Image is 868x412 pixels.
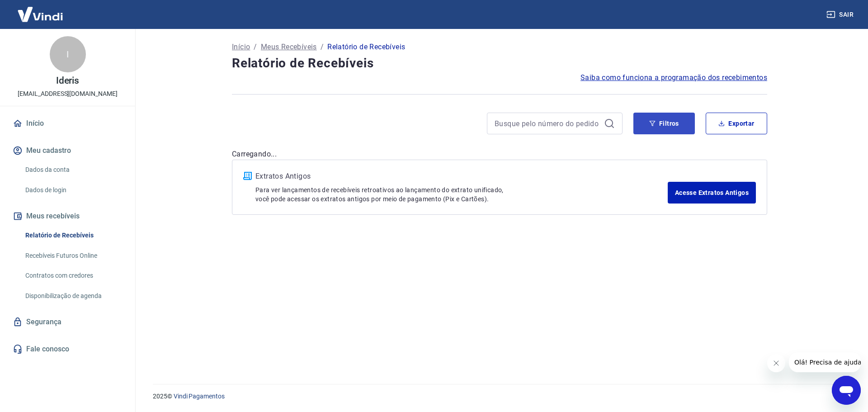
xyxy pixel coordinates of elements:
img: Vindi [11,0,70,28]
button: Exportar [706,113,767,134]
iframe: Fechar mensagem [767,354,785,372]
a: Início [11,114,124,133]
a: Meus Recebíveis [261,42,317,52]
a: Dados de login [22,181,124,199]
a: Início [232,42,250,52]
p: / [254,42,257,52]
p: / [321,42,324,52]
button: Sair [825,6,857,23]
h4: Relatório de Recebíveis [232,54,767,72]
p: Ideris [56,76,80,85]
p: Carregando... [232,149,767,160]
a: Acesse Extratos Antigos [668,182,756,204]
a: Saiba como funciona a programação dos recebimentos [580,72,767,83]
a: Relatório de Recebíveis [22,226,124,245]
a: Contratos com credores [22,266,124,285]
p: Extratos Antigos [255,171,668,182]
iframe: Botão para abrir a janela de mensagens [832,376,861,405]
a: Segurança [11,312,124,332]
button: Filtros [633,113,695,134]
input: Busque pelo número do pedido [495,117,600,130]
a: Recebíveis Futuros Online [22,246,124,265]
a: Vindi Pagamentos [174,393,225,400]
p: 2025 © [153,392,846,401]
img: ícone [243,172,252,180]
a: Disponibilização de agenda [22,287,124,305]
div: I [50,36,86,72]
a: Dados da conta [22,161,124,179]
p: Relatório de Recebíveis [327,42,405,52]
p: Para ver lançamentos de recebíveis retroativos ao lançamento do extrato unificado, você pode aces... [255,185,668,204]
span: Olá! Precisa de ajuda? [5,6,76,14]
iframe: Mensagem da empresa [789,352,861,372]
button: Meu cadastro [11,141,124,161]
p: [EMAIL_ADDRESS][DOMAIN_NAME] [18,89,118,99]
a: Fale conosco [11,339,124,359]
button: Meus recebíveis [11,206,124,226]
